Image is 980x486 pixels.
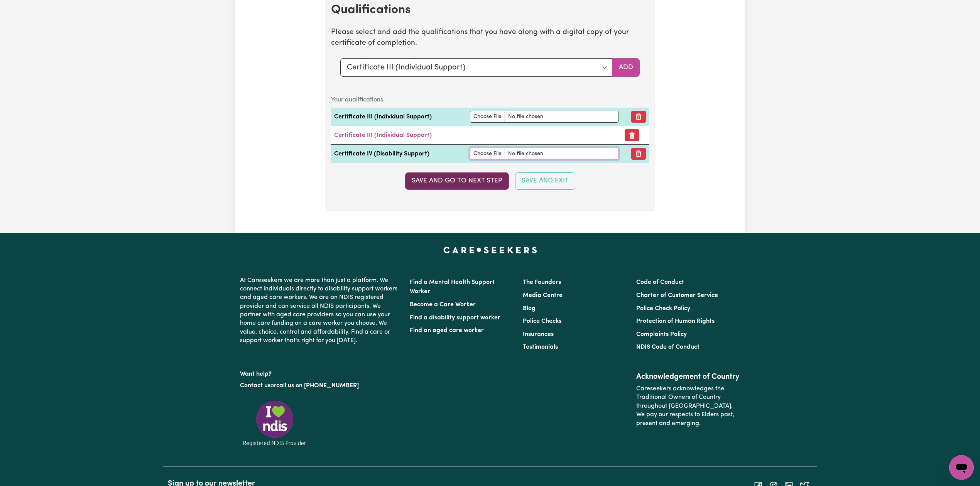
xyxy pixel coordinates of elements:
p: Careseekers acknowledges the Traditional Owners of Country throughout [GEOGRAPHIC_DATA]. We pay o... [636,381,740,431]
button: Save and Exit [515,172,575,189]
a: Careseekers home page [443,247,537,253]
a: Insurances [523,331,554,337]
a: Police Check Policy [636,305,690,312]
iframe: Button to launch messaging window [949,455,974,480]
td: Certificate III (Individual Support) [331,108,467,126]
button: Remove qualification [631,111,646,123]
button: Add selected qualification [612,58,640,77]
caption: Your qualifications [331,92,649,108]
h2: Qualifications [331,3,649,17]
h2: Acknowledgement of Country [636,372,740,381]
p: Want help? [240,367,400,378]
a: Blog [523,305,536,312]
a: The Founders [523,279,561,285]
a: Code of Conduct [636,279,684,285]
td: Certificate IV (Disability Support) [331,145,467,163]
a: NDIS Code of Conduct [636,344,700,350]
a: Media Centre [523,292,563,299]
button: Remove qualification [631,148,646,160]
button: Remove certificate [625,129,639,141]
a: call us on [PHONE_NUMBER] [276,383,359,389]
a: Certificate III (Individual Support) [334,132,432,138]
a: Testimonials [523,344,558,350]
a: Charter of Customer Service [636,292,718,299]
a: Find a disability support worker [410,315,500,321]
a: Find a Mental Health Support Worker [410,279,495,295]
p: At Careseekers we are more than just a platform. We connect individuals directly to disability su... [240,273,400,348]
a: Find an aged care worker [410,327,484,334]
a: Complaints Policy [636,331,687,337]
p: or [240,378,400,393]
a: Contact us [240,383,270,389]
p: Please select and add the qualifications that you have along with a digital copy of your certific... [331,27,649,49]
a: Become a Care Worker [410,302,476,308]
button: Save and go to next step [405,172,509,189]
a: Police Checks [523,318,561,324]
a: Protection of Human Rights [636,318,715,324]
img: Registered NDIS provider [240,399,309,447]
